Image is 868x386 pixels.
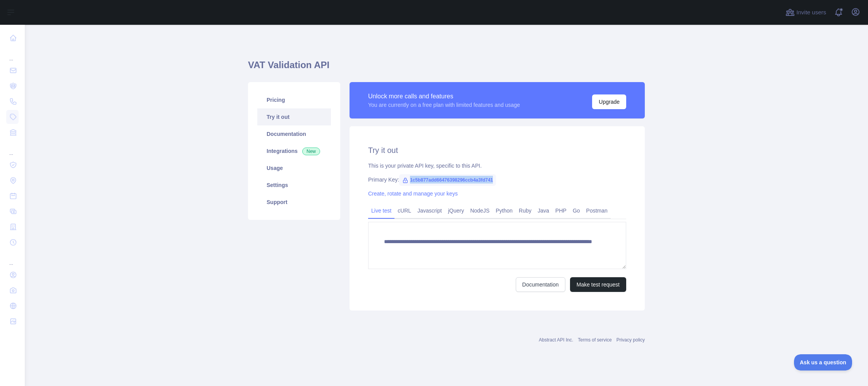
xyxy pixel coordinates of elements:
[368,92,520,101] div: Unlock more calls and features
[445,204,467,217] a: jQuery
[257,142,331,160] a: Integrations New
[248,59,645,77] h1: VAT Validation API
[368,190,458,197] a: Create, rotate and manage your keys
[552,204,570,217] a: PHP
[6,46,19,62] div: ...
[368,101,520,109] div: You are currently on a free plan with limited features and usage
[578,337,611,343] a: Terms of service
[535,204,553,217] a: Java
[257,108,331,125] a: Try it out
[570,277,626,292] button: Make test request
[467,204,493,217] a: NodeJS
[493,204,516,217] a: Python
[368,162,626,170] div: This is your private API key, specific to this API.
[796,8,826,17] span: Invite users
[302,148,320,155] span: New
[516,204,535,217] a: Ruby
[794,354,852,371] iframe: Toggle Customer Support
[539,337,573,343] a: Abstract API Inc.
[257,160,331,177] a: Usage
[592,94,626,109] button: Upgrade
[784,6,828,19] button: Invite users
[368,176,626,184] div: Primary Key:
[617,337,645,343] a: Privacy policy
[368,204,394,217] a: Live test
[516,277,565,292] a: Documentation
[399,174,496,186] span: 1c5b877add66476398296ccb4a3fd741
[257,177,331,194] a: Settings
[257,194,331,211] a: Support
[257,91,331,108] a: Pricing
[414,204,445,217] a: Javascript
[394,204,414,217] a: cURL
[368,145,626,156] h2: Try it out
[583,204,611,217] a: Postman
[257,125,331,142] a: Documentation
[570,204,583,217] a: Go
[6,251,19,266] div: ...
[6,141,19,156] div: ...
